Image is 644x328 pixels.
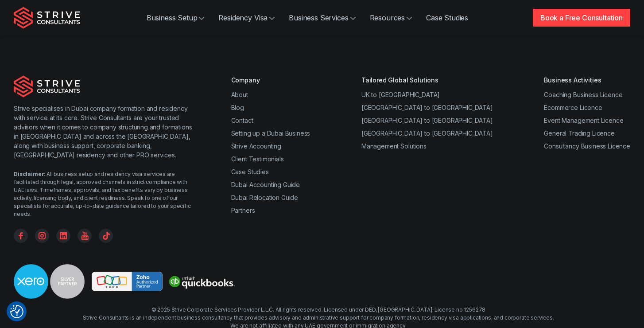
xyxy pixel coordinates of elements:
[166,272,237,291] img: Strive is a quickbooks Partner
[231,91,248,98] a: About
[231,142,281,150] a: Strive Accounting
[544,129,614,137] a: General Trading Licence
[544,75,630,85] div: Business Activities
[231,104,244,111] a: Blog
[10,305,23,318] button: Consent Preferences
[14,171,44,177] strong: Disclaimer
[544,117,623,124] a: Event Management Licence
[92,272,163,292] img: Strive is a Zoho Partner
[544,91,622,98] a: Coaching Business Licence
[14,104,196,160] p: Strive specialises in Dubai company formation and residency with service at its core. Strive Cons...
[361,142,427,150] a: Management Solutions
[419,9,475,27] a: Case Studies
[361,129,493,137] a: [GEOGRAPHIC_DATA] to [GEOGRAPHIC_DATA]
[14,170,196,218] div: : All business setup and residency visa services are facilitated through legal, approved channels...
[361,75,493,85] div: Tailored Global Solutions
[231,168,269,176] a: Case Studies
[211,9,282,27] a: Residency Visa
[56,229,70,243] a: Linkedin
[78,229,92,243] a: YouTube
[140,9,212,27] a: Business Setup
[14,7,80,29] img: Strive Consultants
[231,117,253,124] a: Contact
[361,104,493,111] a: [GEOGRAPHIC_DATA] to [GEOGRAPHIC_DATA]
[231,129,310,137] a: Setting up a Dubai Business
[231,155,284,163] a: Client Testimonials
[361,91,440,98] a: UK to [GEOGRAPHIC_DATA]
[282,9,362,27] a: Business Services
[14,229,28,243] a: Facebook
[99,229,113,243] a: TikTok
[231,194,298,201] a: Dubai Relocation Guide
[231,207,255,214] a: Partners
[10,305,23,318] img: Revisit consent button
[544,142,630,150] a: Consultancy Business Licence
[361,117,493,124] a: [GEOGRAPHIC_DATA] to [GEOGRAPHIC_DATA]
[14,264,85,299] img: Strive is a Xero Silver Partner
[363,9,419,27] a: Resources
[544,104,602,111] a: Ecommerce Licence
[231,181,300,188] a: Dubai Accounting Guide
[14,75,80,98] img: Strive Consultants
[231,75,310,85] div: Company
[35,229,49,243] a: Instagram
[533,9,630,27] a: Book a Free Consultation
